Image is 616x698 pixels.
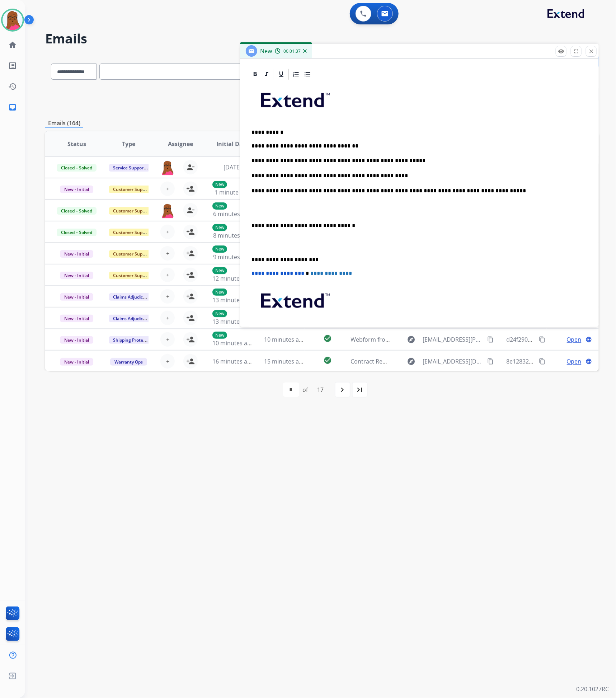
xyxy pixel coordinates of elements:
span: + [166,357,169,366]
span: Status [67,140,86,148]
mat-icon: person_add [186,292,195,301]
span: Shipping Protection [109,336,158,344]
mat-icon: language [586,358,592,365]
button: + [160,332,175,347]
span: New - Initial [60,315,93,322]
span: Open [567,335,582,344]
p: Emails (164) [45,119,83,128]
span: 9 minutes ago [213,253,251,261]
span: Initial Date [216,140,249,148]
span: Closed – Solved [57,229,97,236]
img: avatar [3,10,23,30]
p: New [212,310,227,317]
span: Warranty Ops [110,358,147,366]
mat-icon: content_copy [539,336,545,343]
mat-icon: person_add [186,249,195,258]
div: 17 [312,383,330,397]
span: New [260,47,272,55]
mat-icon: explore [407,335,415,344]
mat-icon: inbox [8,103,17,112]
button: + [160,182,175,196]
p: New [212,181,227,188]
p: New [212,202,227,210]
p: New [212,289,227,296]
mat-icon: content_copy [487,358,494,365]
mat-icon: person_add [186,335,195,344]
span: [EMAIL_ADDRESS][DOMAIN_NAME] [423,357,483,366]
mat-icon: person_remove [186,163,195,172]
mat-icon: content_copy [539,358,545,365]
button: + [160,354,175,369]
mat-icon: check_circle [323,334,332,343]
span: Claims Adjudication [109,293,158,301]
button: + [160,289,175,304]
span: + [166,184,169,193]
span: Customer Support [109,250,155,258]
span: [EMAIL_ADDRESS][PERSON_NAME][DOMAIN_NAME] [423,335,483,344]
span: Open [567,357,582,366]
span: New - Initial [60,336,93,344]
button: + [160,311,175,325]
span: New - Initial [60,358,93,366]
mat-icon: check_circle [323,356,332,365]
p: New [212,332,227,339]
span: d24f2908-8e8f-4783-bd1b-e69e616cf2a5 [507,336,614,343]
span: Customer Support [109,186,155,193]
button: + [160,268,175,282]
mat-icon: person_add [186,184,195,193]
span: Service Support [109,164,150,172]
mat-icon: remove_red_eye [558,48,564,55]
img: agent-avatar [160,160,175,175]
p: New [212,224,227,231]
span: + [166,292,169,301]
div: Underline [276,69,287,80]
mat-icon: person_add [186,271,195,279]
span: + [166,271,169,279]
div: Italic [261,69,272,80]
mat-icon: explore [407,357,415,366]
span: New - Initial [60,250,93,258]
span: Closed – Solved [57,207,97,215]
div: Bold [250,69,260,80]
span: Closed – Solved [57,164,97,172]
span: New - Initial [60,293,93,301]
p: New [212,245,227,253]
p: New [212,267,227,274]
mat-icon: list_alt [8,61,17,70]
mat-icon: content_copy [487,336,494,343]
button: + [160,246,175,261]
span: 8 minutes ago [213,231,251,239]
mat-icon: language [586,336,592,343]
span: Webform from [EMAIL_ADDRESS][PERSON_NAME][DOMAIN_NAME] on [DATE] [351,336,558,343]
span: Assignee [168,140,193,148]
div: Bullet List [302,69,313,80]
span: + [166,314,169,322]
span: Type [122,140,135,148]
span: 10 minutes ago [264,336,306,343]
span: Customer Support [109,207,155,215]
span: New - Initial [60,272,93,279]
span: New - Initial [60,186,93,193]
button: + [160,225,175,239]
span: Contract Request – 3-Year Road Hazard Protection [351,357,488,365]
mat-icon: home [8,41,17,49]
span: Customer Support [109,229,155,236]
span: 8e12832c-670f-489e-b870-73d929eb7fbf [507,357,614,365]
span: Claims Adjudication [109,315,158,322]
span: 16 minutes ago [212,357,254,365]
span: 6 minutes ago [213,210,251,218]
span: 10 minutes ago [212,339,254,347]
mat-icon: person_remove [186,206,195,215]
span: + [166,249,169,258]
span: Customer Support [109,272,155,279]
mat-icon: navigate_next [338,385,347,394]
mat-icon: history [8,82,17,91]
mat-icon: close [588,48,594,55]
span: + [166,228,169,236]
mat-icon: person_add [186,357,195,366]
span: [DATE] [224,163,241,171]
p: 0.20.1027RC [576,685,609,694]
img: agent-avatar [160,203,175,218]
div: of [303,385,308,394]
mat-icon: last_page [356,385,364,394]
